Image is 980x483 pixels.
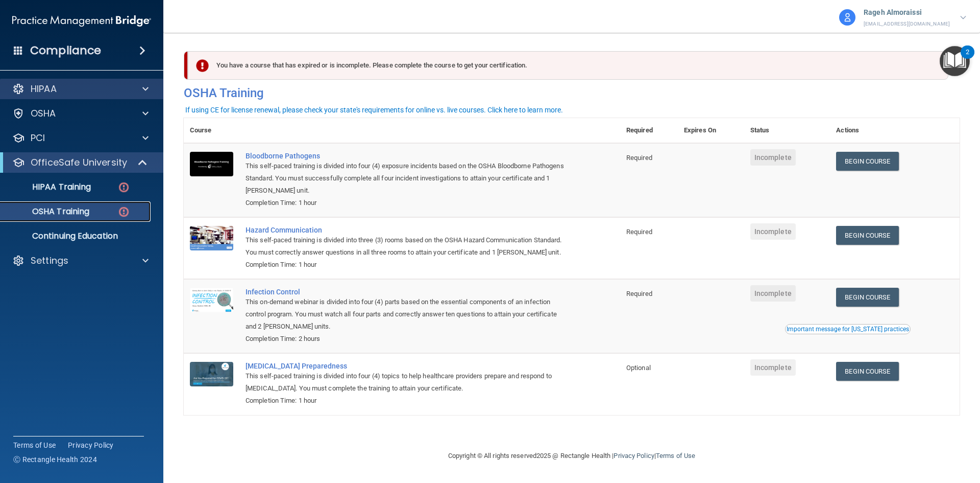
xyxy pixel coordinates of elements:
a: Begin Course [836,226,898,245]
span: Optional [626,364,651,372]
th: Course [184,118,239,143]
p: OSHA [31,107,56,120]
img: danger-circle.6113f641.png [117,181,130,194]
a: Begin Course [836,152,898,171]
div: Completion Time: 1 hour [246,197,569,209]
a: Begin Course [836,362,898,381]
p: OfficeSafe University [31,156,127,169]
span: Required [626,228,652,236]
div: Completion Time: 1 hour [246,259,569,271]
button: Open Resource Center, 2 new notifications [940,46,970,76]
th: Required [620,118,678,143]
div: This self-paced training is divided into four (4) exposure incidents based on the OSHA Bloodborne... [246,160,569,197]
a: Privacy Policy [68,440,114,450]
img: avatar.17b06cb7.svg [839,9,855,26]
a: Terms of Use [13,440,56,450]
span: Incomplete [750,359,796,376]
a: Infection Control [246,288,569,296]
div: If using CE for license renewal, please check your state's requirements for online vs. live cours... [185,106,563,113]
div: 2 [966,52,969,65]
p: PCI [31,132,45,144]
a: Bloodborne Pathogens [246,152,569,160]
th: Status [744,118,830,143]
img: arrow-down.227dba2b.svg [960,16,966,19]
p: Rageh Almoraissi [864,6,950,19]
a: Begin Course [836,288,898,307]
a: Terms of Use [656,452,695,459]
span: Incomplete [750,149,796,166]
a: Hazard Communication [246,226,569,234]
img: danger-circle.6113f641.png [117,205,130,218]
p: HIPAA [31,83,57,95]
h4: Compliance [30,43,101,58]
p: [EMAIL_ADDRESS][DOMAIN_NAME] [864,19,950,29]
a: PCI [12,132,149,144]
iframe: Drift Widget Chat Controller [803,410,968,451]
p: OSHA Training [7,206,89,217]
p: Continuing Education [7,231,146,241]
button: If using CE for license renewal, please check your state's requirements for online vs. live cours... [184,105,565,115]
a: OfficeSafe University [12,156,148,169]
a: [MEDICAL_DATA] Preparedness [246,362,569,370]
a: HIPAA [12,83,149,95]
span: Required [626,154,652,162]
p: Settings [31,255,68,267]
img: PMB logo [12,11,151,31]
div: This self-paced training is divided into four (4) topics to help healthcare providers prepare and... [246,370,569,395]
span: Incomplete [750,285,796,302]
a: OSHA [12,107,149,120]
img: exclamation-circle-solid-danger.72ef9ffc.png [196,59,209,72]
span: Required [626,290,652,297]
div: Completion Time: 1 hour [246,395,569,407]
h4: OSHA Training [184,86,960,100]
span: Incomplete [750,223,796,240]
div: Important message for [US_STATE] practices [787,326,909,332]
a: Privacy Policy [614,452,654,459]
div: You have a course that has expired or is incomplete. Please complete the course to get your certi... [188,51,948,80]
div: Copyright © All rights reserved 2025 @ Rectangle Health | | [385,440,758,472]
th: Actions [830,118,960,143]
th: Expires On [678,118,744,143]
div: This self-paced training is divided into three (3) rooms based on the OSHA Hazard Communication S... [246,234,569,259]
div: This on-demand webinar is divided into four (4) parts based on the essential components of an inf... [246,296,569,333]
div: Completion Time: 2 hours [246,333,569,345]
p: HIPAA Training [7,182,91,192]
span: Ⓒ Rectangle Health 2024 [13,454,97,465]
a: Settings [12,255,149,267]
button: Read this if you are a dental practitioner in the state of CA [785,324,911,334]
